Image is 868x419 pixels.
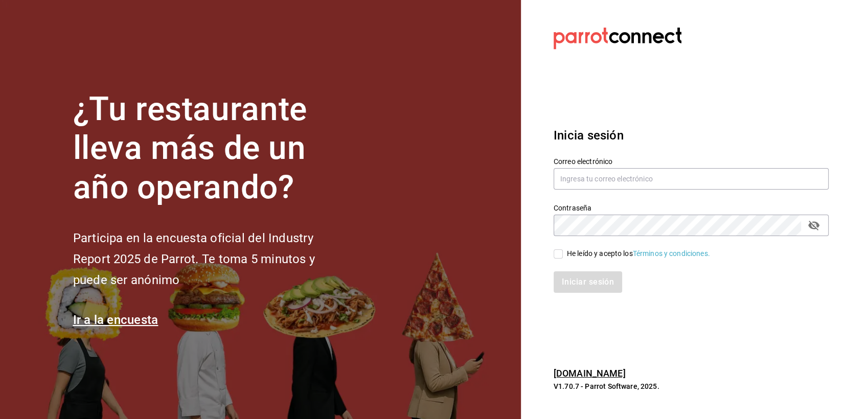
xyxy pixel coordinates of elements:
[554,168,829,190] input: Ingresa tu correo electrónico
[73,313,158,327] a: Ir a la encuesta
[554,126,829,145] h3: Inicia sesión
[805,217,823,234] button: passwordField
[633,249,710,258] a: Términos y condiciones.
[554,368,626,379] a: [DOMAIN_NAME]
[73,228,349,290] h2: Participa en la encuesta oficial del Industry Report 2025 de Parrot. Te toma 5 minutos y puede se...
[554,157,829,165] label: Correo electrónico
[567,248,710,259] div: He leído y acepto los
[554,381,829,391] p: V1.70.7 - Parrot Software, 2025.
[73,90,349,207] h1: ¿Tu restaurante lleva más de un año operando?
[554,204,829,211] label: Contraseña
